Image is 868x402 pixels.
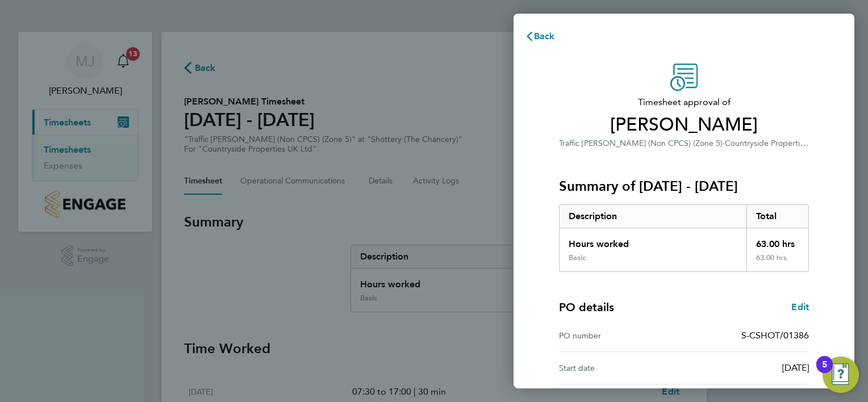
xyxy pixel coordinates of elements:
div: PO number [559,329,684,342]
span: Timesheet approval of [559,95,809,109]
div: [DATE] [684,361,809,375]
div: Hours worked [560,228,746,253]
h3: Summary of [DATE] - [DATE] [559,177,809,195]
div: Start date [559,361,684,375]
span: Countryside Properties UK Ltd [725,137,835,148]
div: 5 [822,365,827,379]
span: [PERSON_NAME] [559,114,809,136]
div: Total [746,205,809,228]
div: Summary of 22 - 28 Sep 2025 [559,204,809,272]
div: 63.00 hrs [746,228,809,253]
button: Open Resource Center, 5 new notifications [823,357,859,393]
span: Back [534,31,555,41]
h4: PO details [559,299,614,315]
div: Basic [569,253,586,262]
div: 63.00 hrs [746,253,809,271]
div: Description [560,205,746,228]
span: Edit [791,301,809,312]
span: S-CSHOT/01386 [741,330,809,341]
span: Traffic [PERSON_NAME] (Non CPCS) (Zone 5) [559,139,723,148]
button: Back [514,25,566,48]
span: · [723,139,725,148]
a: Edit [791,300,809,314]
